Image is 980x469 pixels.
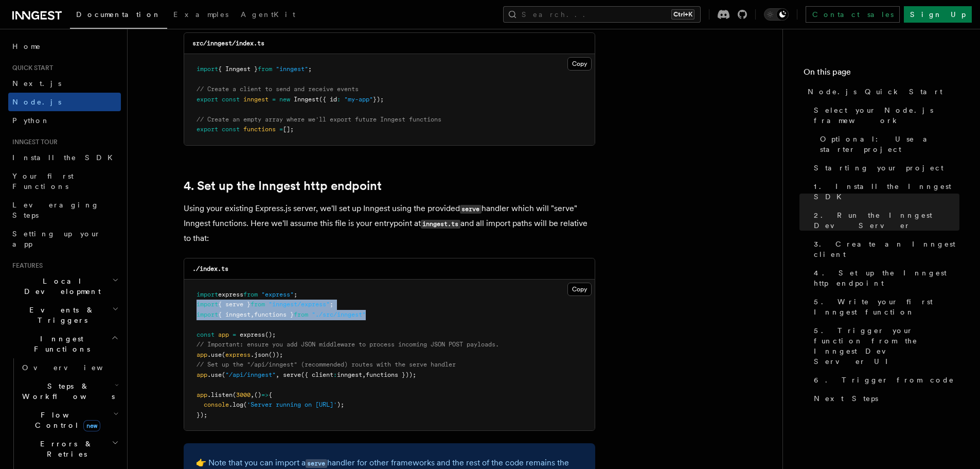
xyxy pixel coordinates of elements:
[243,401,247,408] span: (
[218,291,243,298] span: express
[197,85,359,93] span: // Create a client to send and receive events
[8,37,121,56] a: Home
[204,401,229,408] span: console
[306,459,327,468] code: serve
[197,331,215,338] span: const
[8,148,121,167] a: Install the SDK
[333,371,337,378] span: :
[218,331,229,338] span: app
[8,196,121,224] a: Leveraging Steps
[330,301,333,308] span: ;
[218,301,251,308] span: { serve }
[197,361,456,368] span: // Set up the "/api/inngest" (recommended) routes with the serve handler
[22,363,128,372] span: Overview
[197,126,218,133] span: export
[222,371,225,378] span: (
[222,126,240,133] span: const
[8,93,121,111] a: Node.js
[8,111,121,130] a: Python
[197,291,218,298] span: import
[70,3,167,29] a: Documentation
[12,201,99,219] span: Leveraging Steps
[12,172,74,190] span: Your first Functions
[8,276,112,297] span: Local Development
[810,389,959,408] a: Next Steps
[261,391,269,398] span: =>
[816,130,959,159] a: Optional: Use a starter project
[301,371,333,378] span: ({ client
[283,126,294,133] span: [];
[197,301,218,308] span: import
[294,291,297,298] span: ;
[810,264,959,292] a: 4. Set up the Inngest http endpoint
[814,210,959,231] span: 2. Run the Inngest Dev Server
[8,224,121,253] a: Setting up your app
[229,401,243,408] span: .log
[814,239,959,259] span: 3. Create an Inngest client
[218,65,258,73] span: { Inngest }
[904,6,972,23] a: Sign Up
[197,371,207,378] span: app
[247,401,337,408] span: 'Server running on [URL]'
[258,65,272,73] span: from
[12,79,61,88] span: Next.js
[225,351,251,358] span: express
[810,371,959,389] a: 6. Trigger from code
[251,311,254,318] span: ,
[279,126,283,133] span: =
[197,116,441,123] span: // Create an empty array where we'll export future Inngest functions
[308,65,312,73] span: ;
[197,341,499,348] span: // Important: ensure you add JSON middleware to process incoming JSON POST payloads.
[814,163,943,173] span: Starting your project
[8,334,111,354] span: Inngest Functions
[8,262,43,270] span: Features
[233,391,236,398] span: (
[83,420,100,431] span: new
[18,381,115,402] span: Steps & Workflows
[76,10,161,19] span: Documentation
[344,96,373,103] span: "my-app"
[279,96,290,103] span: new
[251,351,269,358] span: .json
[283,371,301,378] span: serve
[8,64,53,72] span: Quick start
[8,301,121,329] button: Events & Triggers
[12,41,41,51] span: Home
[18,377,121,406] button: Steps & Workflows
[18,435,121,463] button: Errors & Retries
[265,331,276,338] span: ();
[222,96,240,103] span: const
[503,6,701,23] button: Search...Ctrl+K
[240,331,265,338] span: express
[12,230,101,248] span: Setting up your app
[814,325,959,367] span: 5. Trigger your function from the Inngest Dev Server UI
[207,391,233,398] span: .listen
[192,265,228,272] code: ./index.ts
[8,167,121,196] a: Your first Functions
[12,98,61,106] span: Node.js
[222,351,225,358] span: (
[184,179,382,193] a: 4. Set up the Inngest http endpoint
[814,393,878,404] span: Next Steps
[269,391,272,398] span: {
[197,311,218,318] span: import
[810,101,959,130] a: Select your Node.js framework
[251,391,254,398] span: ,
[207,351,222,358] span: .use
[197,391,207,398] span: app
[18,358,121,377] a: Overview
[261,291,294,298] span: "express"
[810,292,959,321] a: 5. Write your first Inngest function
[12,116,50,125] span: Python
[337,371,362,378] span: inngest
[207,371,222,378] span: .use
[337,401,344,408] span: );
[671,9,694,20] kbd: Ctrl+K
[18,410,113,430] span: Flow Control
[269,301,330,308] span: "inngest/express"
[12,153,119,162] span: Install the SDK
[197,411,207,419] span: });
[804,82,959,101] a: Node.js Quick Start
[567,57,592,71] button: Copy
[8,272,121,301] button: Local Development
